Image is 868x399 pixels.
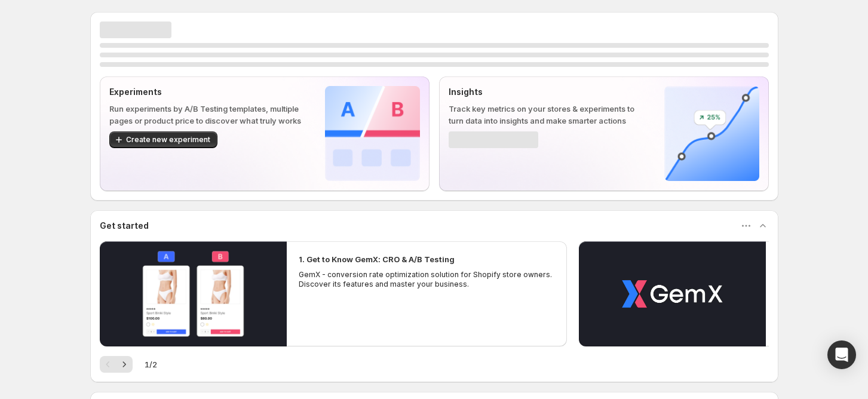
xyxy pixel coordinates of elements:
p: GemX - conversion rate optimization solution for Shopify store owners. Discover its features and ... [299,270,556,289]
p: Run experiments by A/B Testing templates, multiple pages or product price to discover what truly ... [109,103,306,127]
button: Create new experiment [109,131,217,148]
button: Play video [579,241,766,346]
h3: Get started [100,220,149,232]
button: Play video [100,241,287,346]
span: Create new experiment [126,135,210,145]
button: Next [116,356,133,373]
p: Experiments [109,86,306,98]
p: Track key metrics on your stores & experiments to turn data into insights and make smarter actions [449,103,645,127]
p: Insights [449,86,645,98]
div: Open Intercom Messenger [827,340,856,369]
h2: 1. Get to Know GemX: CRO & A/B Testing [299,253,455,265]
img: Experiments [325,86,420,181]
img: Insights [664,86,759,181]
nav: Pagination [100,356,133,373]
span: 1 / 2 [145,358,157,370]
